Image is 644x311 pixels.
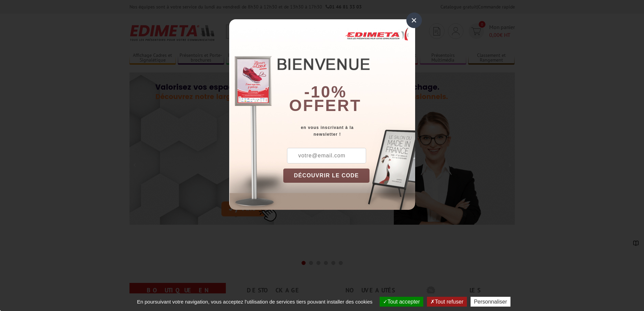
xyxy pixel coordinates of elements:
[289,96,361,114] font: offert
[283,169,370,183] button: DÉCOUVRIR LE CODE
[283,124,415,138] div: en vous inscrivant à la newsletter !
[287,148,366,163] input: votre@email.com
[471,297,510,307] button: Personnaliser (fenêtre modale)
[427,297,467,307] button: Tout refuser
[380,297,423,307] button: Tout accepter
[406,13,422,28] div: ×
[304,83,347,101] b: -10%
[134,299,376,305] span: En poursuivant votre navigation, vous acceptez l'utilisation de services tiers pouvant installer ...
